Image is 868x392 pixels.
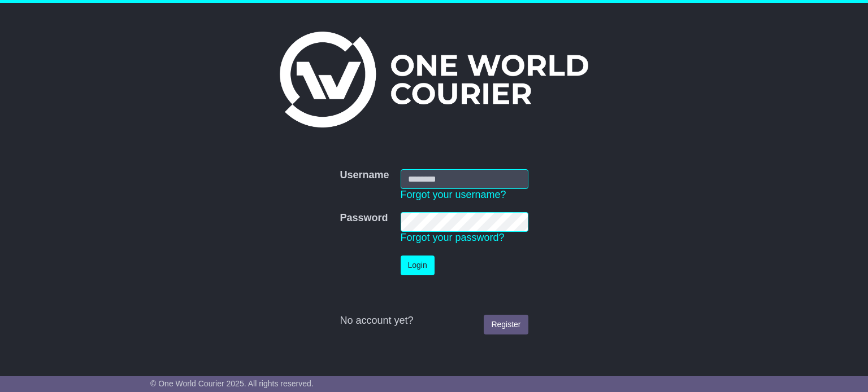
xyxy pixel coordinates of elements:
[340,212,388,224] label: Password
[401,256,435,275] button: Login
[150,379,314,388] span: © One World Courier 2025. All rights reserved.
[401,232,505,243] a: Forgot your password?
[340,315,528,327] div: No account yet?
[280,32,588,127] img: One World
[401,189,506,200] a: Forgot your username?
[340,169,389,182] label: Username
[484,315,528,334] a: Register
